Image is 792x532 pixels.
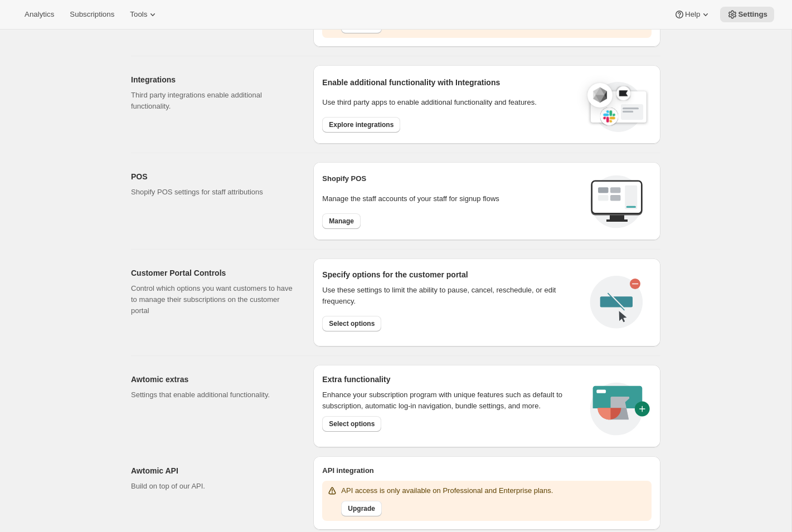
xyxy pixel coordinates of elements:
p: Use third party apps to enable additional functionality and features. [322,97,576,108]
h2: Customer Portal Controls [131,267,295,279]
h2: POS [131,171,295,182]
p: API access is only available on Professional and Enterprise plans. [341,485,553,496]
p: Enhance your subscription program with unique features such as default to subscription, automatic... [322,389,577,412]
h2: Shopify POS [322,173,581,184]
button: Analytics [18,7,61,22]
h2: Integrations [131,74,295,85]
button: Manage [322,213,361,229]
p: Control which options you want customers to have to manage their subscriptions on the customer po... [131,283,295,316]
h2: Extra functionality [322,374,390,385]
p: Build on top of our API. [131,481,295,492]
h2: API integration [322,465,652,476]
h2: Awtomic API [131,465,295,476]
span: Select options [329,419,375,428]
span: Explore integrations [329,120,393,129]
span: Upgrade [348,504,375,513]
button: Select options [322,416,381,432]
p: Settings that enable additional functionality. [131,389,295,401]
div: Use these settings to limit the ability to pause, cancel, reschedule, or edit frequency. [322,285,581,307]
p: Third party integrations enable additional functionality. [131,90,295,112]
button: Select options [322,316,381,331]
h2: Enable additional functionality with Integrations [322,77,576,88]
button: Tools [123,7,165,22]
button: Settings [720,7,774,22]
h2: Awtomic extras [131,374,295,385]
button: Subscriptions [63,7,121,22]
p: Shopify POS settings for staff attributions [131,187,295,198]
button: Explore integrations [322,117,400,133]
span: Help [685,10,700,19]
span: Analytics [25,10,54,19]
button: Help [667,7,718,22]
span: Subscriptions [70,10,114,19]
button: Upgrade [341,501,382,516]
h2: Specify options for the customer portal [322,269,581,280]
p: Manage the staff accounts of your staff for signup flows [322,193,581,204]
span: Settings [738,10,767,19]
span: Select options [329,319,375,328]
span: Manage [329,217,354,226]
span: Tools [130,10,147,19]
